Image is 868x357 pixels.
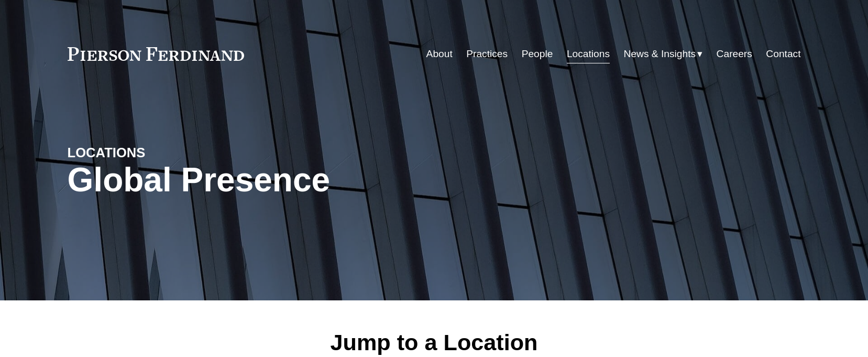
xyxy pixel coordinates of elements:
[766,44,800,64] a: Contact
[68,144,251,161] h4: LOCATIONS
[717,44,752,64] a: Careers
[466,44,508,64] a: Practices
[68,161,556,199] h1: Global Presence
[624,45,696,63] span: News & Insights
[567,44,610,64] a: Locations
[426,44,453,64] a: About
[624,44,703,64] a: folder dropdown
[522,44,553,64] a: People
[220,329,648,356] h2: Jump to a Location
